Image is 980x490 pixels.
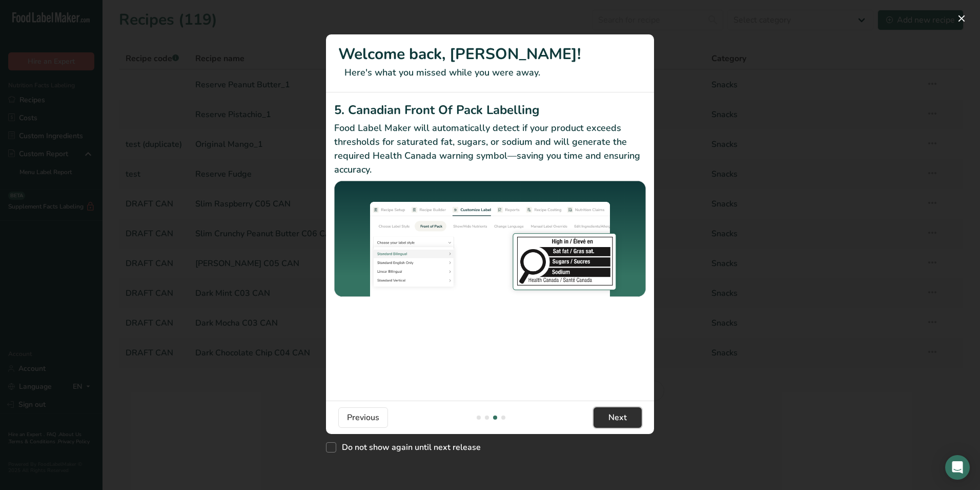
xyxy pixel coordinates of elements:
button: Previous [338,407,388,428]
h2: 5. Canadian Front Of Pack Labelling [334,101,646,119]
div: Open Intercom Messenger [945,455,970,480]
span: Do not show again until next release [336,442,481,453]
span: Previous [347,411,379,424]
p: Food Label Maker will automatically detect if your product exceeds thresholds for saturated fat, ... [334,121,646,177]
img: Canadian Front Of Pack Labelling [334,181,646,298]
span: Next [608,411,627,424]
h1: Welcome back, [PERSON_NAME]! [338,43,642,66]
p: Here's what you missed while you were away. [338,66,642,80]
button: Next [594,407,642,428]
